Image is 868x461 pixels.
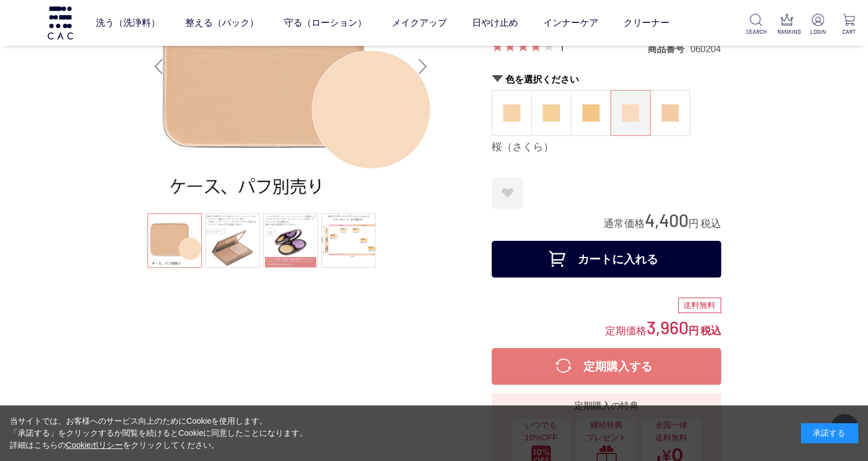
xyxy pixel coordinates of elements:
a: 小麦（こむぎ） [571,91,610,135]
div: 承諾する [801,423,858,443]
a: 蜂蜜（はちみつ） [532,91,571,135]
p: RANKING [777,28,797,36]
span: 4,400 [645,209,688,230]
span: 3,960 [647,317,688,338]
p: LOGIN [808,28,828,36]
a: 洗う（洗浄料） [95,7,159,39]
div: 定期購入の特典 [496,399,717,413]
h2: 色を選択ください [492,73,721,85]
p: SEARCH [746,28,766,36]
span: 円 [688,325,699,337]
a: RANKING [777,14,797,36]
a: インナーケア [543,7,598,39]
a: お気に入りに登録する [492,177,523,209]
a: LOGIN [808,14,828,36]
a: Cookieポリシー [66,440,123,450]
button: カートに入れる [492,241,721,278]
span: 税込 [700,218,721,229]
a: 整える（パック） [185,7,258,39]
div: Previous slide [147,44,170,89]
div: 送料無料 [678,298,721,314]
img: 薄紅（うすべに） [661,104,679,122]
button: 定期購入する [492,348,721,385]
img: 蜂蜜（はちみつ） [543,104,560,122]
a: 生成（きなり） [492,91,531,135]
dl: 蜂蜜（はちみつ） [531,90,571,136]
dl: 小麦（こむぎ） [571,90,611,136]
a: 守る（ローション） [283,7,366,39]
dd: 060204 [690,43,721,55]
div: Next slide [411,44,434,89]
a: SEARCH [746,14,766,36]
a: 薄紅（うすべに） [651,91,690,135]
a: クリーナー [623,7,669,39]
dl: 桜（さくら） [610,90,651,136]
p: CART [839,28,859,36]
img: 生成（きなり） [503,104,520,122]
span: 税込 [700,325,721,337]
img: logo [46,6,75,39]
img: 桜（さくら） [622,104,639,122]
span: 通常価格 [604,218,645,229]
span: 円 [688,218,699,229]
a: メイクアップ [391,7,446,39]
span: 定期価格 [605,324,647,337]
dl: 薄紅（うすべに） [650,90,690,136]
img: 小麦（こむぎ） [582,104,600,122]
div: 桜（さくら） [492,140,721,154]
a: 日やけ止め [472,7,517,39]
a: CART [839,14,859,36]
dl: 生成（きなり） [492,90,532,136]
div: 当サイトでは、お客様へのサービス向上のためにCookieを使用します。 「承諾する」をクリックするか閲覧を続けるとCookieに同意したことになります。 詳細はこちらの をクリックしてください。 [10,415,308,451]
